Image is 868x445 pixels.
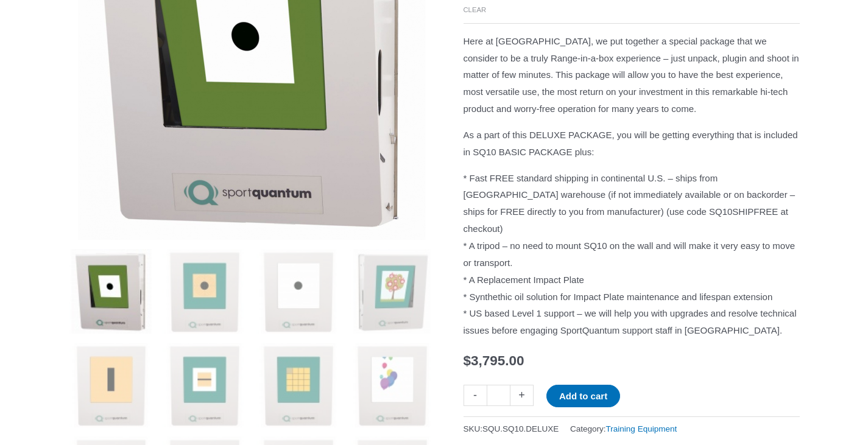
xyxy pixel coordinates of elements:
[464,421,559,436] span: SKU:
[256,343,340,427] img: Interactive e-target SQ10 - Image 7
[570,421,677,436] span: Category:
[464,353,471,368] span: $
[69,249,153,334] img: SQ10 Interactive e-target
[256,249,340,334] img: Interactive e-target SQ10 - Image 3
[69,343,153,427] img: Interactive e-target SQ10 - Image 5
[464,353,524,368] bdi: 3,795.00
[464,6,487,13] a: Clear options
[350,343,434,427] img: Interactive e-target SQ10 - Image 8
[606,424,677,433] a: Training Equipment
[464,33,800,117] p: Here at [GEOGRAPHIC_DATA], we put together a special package that we consider to be a truly Range...
[482,424,559,433] span: SQU.SQ10.DELUXE
[510,385,534,406] a: +
[487,385,510,406] input: Product quantity
[464,170,800,339] p: * Fast FREE standard shipping in continental U.S. – ships from [GEOGRAPHIC_DATA] warehouse (if no...
[162,249,247,334] img: Interactive e-target SQ10 - Image 2
[162,343,247,427] img: Interactive e-target SQ10 - Image 6
[546,385,620,407] button: Add to cart
[464,385,487,406] a: -
[464,127,800,161] p: As a part of this DELUXE PACKAGE, you will be getting everything that is included in SQ10 BASIC P...
[350,249,434,334] img: Interactive e-target SQ10 - Image 4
